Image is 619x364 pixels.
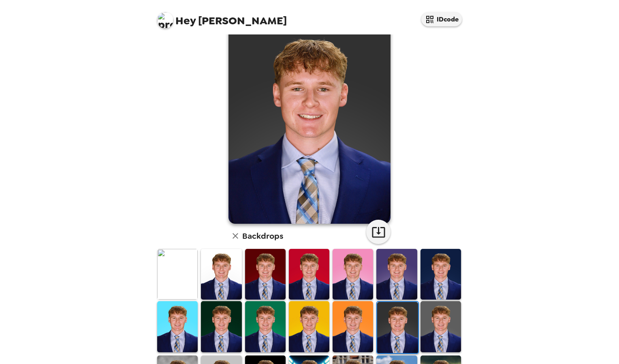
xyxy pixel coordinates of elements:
img: Original [157,249,198,300]
img: profile pic [157,12,173,28]
span: [PERSON_NAME] [157,8,287,26]
h6: Backdrops [242,229,283,242]
img: user [228,21,391,224]
span: Hey [175,13,196,28]
button: IDcode [421,12,462,26]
